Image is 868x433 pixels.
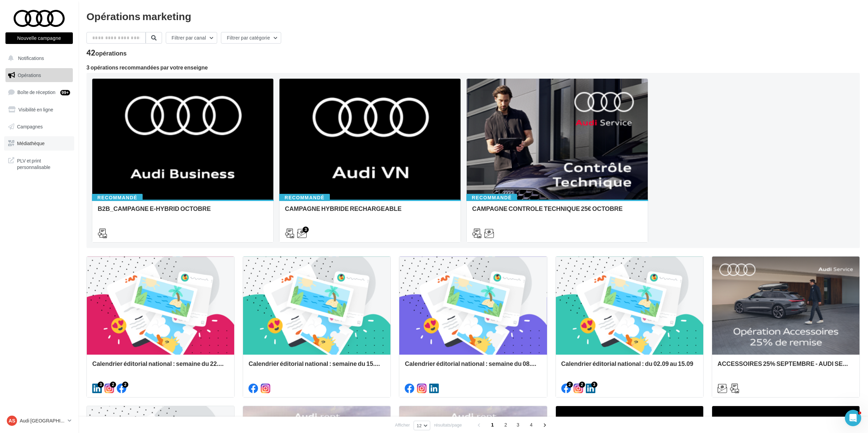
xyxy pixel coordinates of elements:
[17,89,55,95] span: Boîte de réception
[17,140,45,146] span: Médiathèque
[98,382,104,388] div: 3
[166,32,217,44] button: Filtrer par canal
[86,65,860,70] div: 3 opérations recommandées par votre enseigne
[20,417,65,424] p: Audi [GEOGRAPHIC_DATA]
[18,72,41,78] span: Opérations
[526,419,537,430] span: 4
[92,360,229,374] div: Calendrier éditorial national : semaine du 22.09 au 28.09
[285,205,455,219] div: CAMPAGNE HYBRIDE RECHARGEABLE
[466,194,517,201] div: Recommandé
[86,11,860,21] div: Opérations marketing
[95,50,127,56] div: opérations
[591,382,597,388] div: 3
[86,49,127,57] div: 42
[92,194,143,201] div: Recommandé
[487,419,498,430] span: 1
[561,360,698,374] div: Calendrier éditorial national : du 02.09 au 15.09
[513,419,524,430] span: 3
[17,156,70,171] span: PLV et print personnalisable
[4,68,74,82] a: Opérations
[472,205,642,219] div: CAMPAGNE CONTROLE TECHNIQUE 25€ OCTOBRE
[434,422,462,428] span: résultats/page
[567,382,573,388] div: 2
[414,421,430,430] button: 12
[122,382,128,388] div: 2
[9,417,15,424] span: AS
[4,136,74,151] a: Médiathèque
[579,382,585,388] div: 2
[395,422,410,428] span: Afficher
[60,90,70,95] div: 99+
[18,107,53,112] span: Visibilité en ligne
[279,194,330,201] div: Recommandé
[17,123,43,129] span: Campagnes
[500,419,511,430] span: 2
[405,360,541,374] div: Calendrier éditorial national : semaine du 08.09 au 14.09
[4,85,74,99] a: Boîte de réception99+
[4,103,74,117] a: Visibilité en ligne
[221,32,281,44] button: Filtrer par catégorie
[98,205,268,219] div: B2B_CAMPAGNE E-HYBRID OCTOBRE
[110,382,116,388] div: 2
[4,120,74,134] a: Campagnes
[417,423,422,428] span: 12
[845,410,861,426] iframe: Intercom live chat
[4,153,74,173] a: PLV et print personnalisable
[5,32,73,44] button: Nouvelle campagne
[303,227,309,233] div: 3
[248,360,385,374] div: Calendrier éditorial national : semaine du 15.09 au 21.09
[4,51,71,65] button: Notifications
[718,360,854,374] div: ACCESSOIRES 25% SEPTEMBRE - AUDI SERVICE
[18,55,44,61] span: Notifications
[5,414,73,427] a: AS Audi [GEOGRAPHIC_DATA]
